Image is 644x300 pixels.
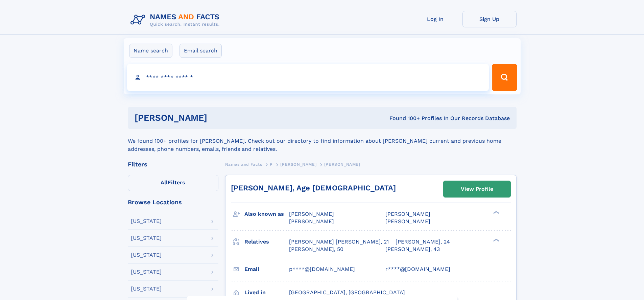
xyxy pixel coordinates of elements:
[180,44,222,58] label: Email search
[244,263,289,275] h3: Email
[270,160,273,168] a: P
[131,218,162,224] div: [US_STATE]
[461,181,493,197] div: View Profile
[127,64,489,91] input: search input
[396,238,450,246] a: [PERSON_NAME], 24
[385,246,440,253] a: [PERSON_NAME], 43
[131,286,162,292] div: [US_STATE]
[280,160,316,168] a: [PERSON_NAME]
[135,114,299,122] h1: [PERSON_NAME]
[225,160,262,168] a: Names and Facts
[492,238,500,242] div: ❯
[324,162,360,167] span: [PERSON_NAME]
[289,289,405,296] span: [GEOGRAPHIC_DATA], [GEOGRAPHIC_DATA]
[128,129,517,153] div: We found 100+ profiles for [PERSON_NAME]. Check out our directory to find information about [PERS...
[131,252,162,258] div: [US_STATE]
[280,162,316,167] span: [PERSON_NAME]
[128,175,218,191] label: Filters
[289,246,343,253] a: [PERSON_NAME], 50
[128,11,225,29] img: Logo Names and Facts
[129,44,172,58] label: Name search
[385,211,430,217] span: [PERSON_NAME]
[408,11,462,27] a: Log In
[289,218,334,225] span: [PERSON_NAME]
[128,161,218,167] div: Filters
[128,199,218,205] div: Browse Locations
[244,236,289,248] h3: Relatives
[231,184,396,192] a: [PERSON_NAME], Age [DEMOGRAPHIC_DATA]
[289,238,389,246] a: [PERSON_NAME] [PERSON_NAME], 21
[289,211,334,217] span: [PERSON_NAME]
[385,218,430,225] span: [PERSON_NAME]
[444,181,510,197] a: View Profile
[492,64,517,91] button: Search Button
[492,210,500,215] div: ❯
[298,115,510,122] div: Found 100+ Profiles In Our Records Database
[131,235,162,241] div: [US_STATE]
[131,269,162,275] div: [US_STATE]
[244,287,289,298] h3: Lived in
[462,11,517,27] a: Sign Up
[270,162,273,167] span: P
[244,208,289,220] h3: Also known as
[161,179,168,186] span: All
